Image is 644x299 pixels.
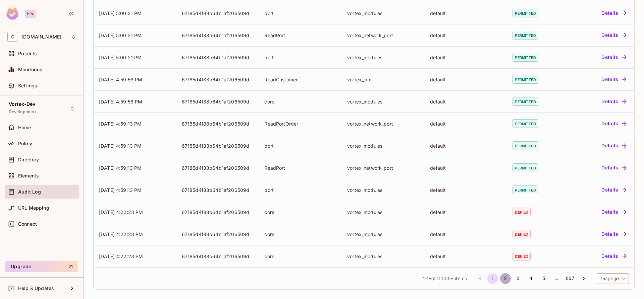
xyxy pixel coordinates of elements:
[347,187,419,193] div: vortex_modules
[430,253,502,259] div: default
[182,187,254,193] div: 67185d4f88b64b1af206509d
[430,54,502,61] div: default
[513,97,538,106] span: permitted
[430,143,502,149] div: default
[182,54,254,61] div: 67185d4f88b64b1af206509d
[18,141,32,146] span: Policy
[99,209,143,215] span: [DATE] 4:22:23 PM
[513,9,538,17] span: permitted
[513,53,538,62] span: permitted
[182,209,254,215] div: 67185d4f88b64b1af206509d
[99,32,142,38] span: [DATE] 5:00:21 PM
[99,253,143,259] span: [DATE] 4:22:23 PM
[18,173,39,178] span: Elements
[264,143,336,149] div: port
[430,98,502,105] div: default
[182,10,254,16] div: 67185d4f88b64b1af206509d
[99,231,143,237] span: [DATE] 4:22:23 PM
[513,273,524,284] button: Go to page 3
[538,273,549,284] button: Go to page 5
[182,98,254,105] div: 67185d4f88b64b1af206509d
[430,209,502,215] div: default
[5,261,78,272] button: Upgrade
[551,275,562,282] div: …
[99,187,142,193] span: [DATE] 4:59:13 PM
[430,10,502,16] div: default
[430,187,502,193] div: default
[513,252,531,260] span: denied
[347,121,419,127] div: vortex_network_port
[513,230,531,238] span: denied
[430,231,502,237] div: default
[347,54,419,61] div: vortex_modules
[182,253,254,259] div: 67185d4f88b64b1af206509d
[182,32,254,39] div: 67185d4f88b64b1af206509d
[18,67,43,72] span: Monitoring
[264,231,336,237] div: core
[7,32,18,42] span: C
[347,253,419,259] div: vortex_modules
[6,7,18,20] img: SReyMgAAAABJRU5ErkJggg==
[513,119,538,128] span: permitted
[347,10,419,16] div: vortex_modules
[18,221,37,227] span: Connect
[526,273,536,284] button: Go to page 4
[474,273,590,284] nav: pagination navigation
[599,8,629,18] button: Details
[99,143,142,149] span: [DATE] 4:59:13 PM
[264,253,336,259] div: core
[599,229,629,239] button: Details
[264,76,336,83] div: ReadCustomer
[264,187,336,193] div: port
[264,165,336,171] div: ReadPort
[25,10,36,18] div: Pro
[99,121,142,127] span: [DATE] 4:59:13 PM
[264,98,336,105] div: core
[9,101,36,107] span: Vortex-Dev
[182,231,254,237] div: 67185d4f88b64b1af206509d
[347,165,419,171] div: vortex_network_port
[599,52,629,63] button: Details
[599,251,629,261] button: Details
[18,83,37,88] span: Settings
[430,76,502,83] div: default
[500,273,511,284] button: Go to page 2
[264,121,336,127] div: ReadPortOrder
[599,207,629,217] button: Details
[513,31,538,40] span: permitted
[599,74,629,85] button: Details
[182,76,254,83] div: 67185d4f88b64b1af206509d
[264,32,336,39] div: ReadPort
[599,118,629,129] button: Details
[437,275,453,282] span: The full list contains 55849 items. To access the end of the list, adjust the filters
[347,32,419,39] div: vortex_network_port
[99,165,142,171] span: [DATE] 4:59:13 PM
[18,51,37,56] span: Projects
[513,141,538,150] span: permitted
[18,286,54,291] span: Help & Updates
[430,121,502,127] div: default
[599,184,629,195] button: Details
[264,54,336,61] div: port
[423,275,467,282] span: 1 - 15 of items
[599,30,629,41] button: Details
[513,163,538,172] span: permitted
[578,273,589,284] button: Go to next page
[487,273,498,284] button: page 1
[430,32,502,39] div: default
[347,209,419,215] div: vortex_modules
[564,273,576,284] button: Go to page 667
[18,157,39,162] span: Directory
[99,10,142,16] span: [DATE] 5:00:21 PM
[430,165,502,171] div: default
[347,143,419,149] div: vortex_modules
[347,98,419,105] div: vortex_modules
[599,140,629,151] button: Details
[264,209,336,215] div: core
[99,99,143,104] span: [DATE] 4:59:58 PM
[182,143,254,149] div: 67185d4f88b64b1af206509d
[18,125,31,130] span: Home
[99,55,142,60] span: [DATE] 5:00:21 PM
[182,165,254,171] div: 67185d4f88b64b1af206509d
[347,76,419,83] div: vortex_iam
